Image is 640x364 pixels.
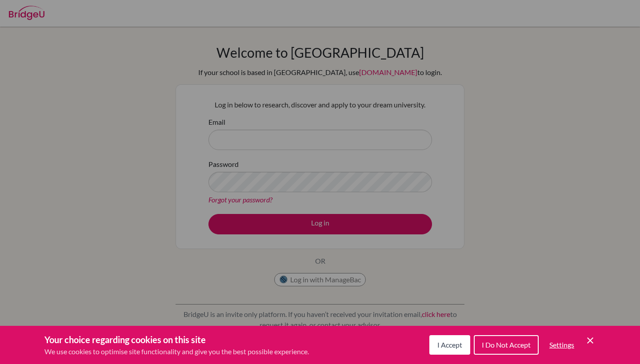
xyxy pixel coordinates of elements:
button: I Accept [429,335,470,355]
span: I Do Not Accept [482,340,531,349]
h3: Your choice regarding cookies on this site [44,333,309,346]
button: I Do Not Accept [474,335,539,355]
p: We use cookies to optimise site functionality and give you the best possible experience. [44,346,309,357]
button: Settings [542,336,581,354]
span: I Accept [437,340,462,349]
button: Save and close [585,335,596,346]
span: Settings [549,340,574,349]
